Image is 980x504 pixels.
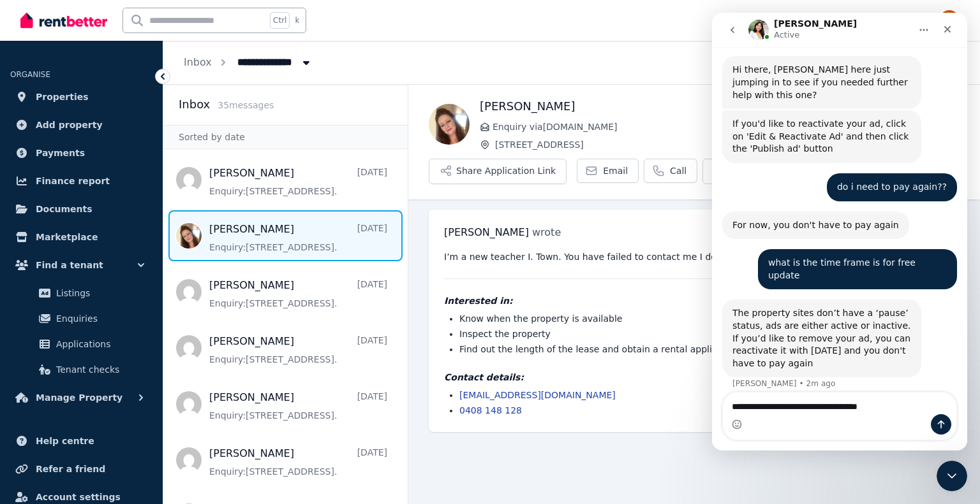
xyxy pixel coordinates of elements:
span: [STREET_ADDRESS] [495,138,960,151]
a: [PERSON_NAME][DATE]Enquiry:[STREET_ADDRESS]. [209,446,387,478]
button: Manage Property [10,385,152,410]
h4: Contact details: [444,371,944,384]
a: Marketplace [10,224,152,250]
span: wrote [532,226,561,238]
button: Find a tenant [10,252,152,278]
span: Call [670,164,687,177]
iframe: Intercom live chat [712,13,967,450]
h4: Interested in: [444,294,944,307]
a: Tenant checks [15,357,147,382]
span: k [295,15,299,25]
iframe: Intercom live chat [937,461,967,491]
li: Find out the length of the lease and obtain a rental application [459,343,944,356]
a: Applications [15,331,147,357]
span: Enquiries [56,311,142,326]
span: Add property [36,117,103,133]
span: Find a tenant [36,257,103,273]
span: Documents [36,201,93,217]
span: Tenant checks [56,362,142,377]
h2: Inbox [179,96,210,113]
span: Ctrl [270,12,290,29]
a: [PERSON_NAME][DATE]Enquiry:[STREET_ADDRESS]. [209,334,387,366]
a: 0408 148 128 [459,405,522,415]
span: Refer a friend [36,461,105,477]
a: Payments [10,140,152,166]
a: Add property [10,112,152,138]
a: Enquiries [15,306,147,331]
a: Refer a friend [10,456,152,482]
span: Enquiry via [DOMAIN_NAME] [493,120,960,133]
span: Applications [56,336,142,352]
a: [PERSON_NAME][DATE]Enquiry:[STREET_ADDRESS]. [209,222,387,254]
div: Sorted by date [163,125,408,149]
a: [PERSON_NAME][DATE]Enquiry:[STREET_ADDRESS]. [209,166,387,198]
pre: I’m a new teacher I. Town. You have failed to contact me I don’t know why? [444,250,944,263]
a: [PERSON_NAME][DATE]Enquiry:[STREET_ADDRESS]. [209,278,387,310]
img: Stephanie [429,104,470,145]
a: Inbox [184,56,212,68]
a: [EMAIL_ADDRESS][DOMAIN_NAME] [459,390,616,400]
span: Payments [36,145,85,161]
button: Tags [702,159,775,184]
li: Know when the property is available [459,312,944,325]
span: Help centre [36,433,94,449]
span: Manage Property [36,390,122,405]
img: RentBetter [20,11,107,30]
li: Inspect the property [459,328,944,340]
nav: Breadcrumb [163,41,333,84]
a: Documents [10,196,152,222]
a: Finance report [10,168,152,194]
h1: [PERSON_NAME] [480,97,960,115]
span: ORGANISE [10,70,50,79]
span: [PERSON_NAME] [444,226,529,238]
span: 35 message s [218,100,274,110]
span: Listings [56,285,142,301]
button: Share Application Link [429,159,567,184]
a: Properties [10,84,152,110]
a: [PERSON_NAME][DATE]Enquiry:[STREET_ADDRESS]. [209,390,387,422]
a: Email [577,159,639,183]
span: Marketplace [36,229,98,245]
img: Hamid Ahmadi [939,10,960,31]
span: Properties [36,89,89,104]
span: Finance report [36,173,110,189]
a: Call [644,159,697,183]
span: Email [603,164,628,177]
a: Listings [15,280,147,306]
a: Help centre [10,428,152,454]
